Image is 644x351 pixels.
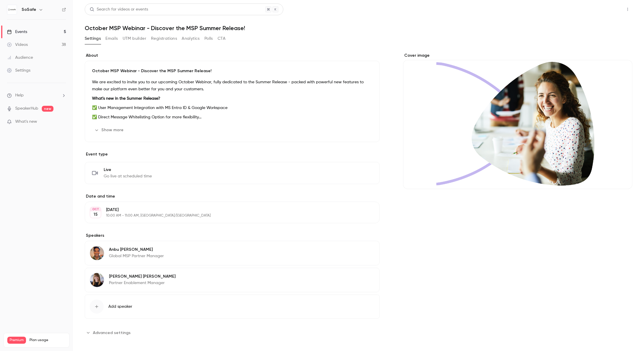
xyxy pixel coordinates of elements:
span: Go live at scheduled time [104,173,152,179]
p: Partner Enablement Manager [109,280,176,286]
div: Settings [7,68,30,73]
p: 15 [93,212,98,217]
span: Advanced settings [93,330,131,336]
button: Analytics [182,34,200,43]
span: Add speaker [108,304,132,309]
button: Emails [105,34,118,43]
span: Help [15,92,24,98]
button: Advanced settings [85,328,134,337]
button: Registrations [151,34,177,43]
button: Polls [204,34,213,43]
span: Live [104,167,152,173]
button: Add speaker [85,295,380,319]
p: [DATE] [106,207,349,213]
div: Videos [7,42,28,48]
a: SpeakerHub [15,106,38,112]
button: CTA [218,34,225,43]
p: Anbu [PERSON_NAME] [109,247,164,253]
button: Settings [85,34,101,43]
div: Anbu MathiazhaganAnbu [PERSON_NAME]Global MSP Partner Manager [85,241,380,265]
img: Alexandra Wasilewski [90,273,104,287]
span: new [42,106,53,112]
li: help-dropdown-opener [7,92,66,98]
label: Date and time [85,193,380,199]
p: 10:00 AM - 11:00 AM, [GEOGRAPHIC_DATA]/[GEOGRAPHIC_DATA] [106,213,349,218]
p: [PERSON_NAME] [PERSON_NAME] [109,274,176,279]
p: We are excited to invite you to our upcoming October Webinar, fully dedicated to the Summer Relea... [92,79,372,93]
p: October MSP Webinar - Discover the MSP Summer Release! [92,68,372,74]
label: Speakers [85,233,380,238]
h1: October MSP Webinar - Discover the MSP Summer Release! [85,25,632,32]
div: Events [7,29,27,35]
p: ✅ User Management Integration with MS Entra ID & Google Workspace [92,104,372,111]
button: Show more [92,125,127,135]
button: Share [595,4,618,15]
strong: What's new in the Summer Release? [92,96,160,101]
h6: SoSafe [22,7,36,13]
div: OCT [90,207,101,211]
img: Anbu Mathiazhagan [90,246,104,260]
span: What's new [15,119,37,125]
section: Advanced settings [85,328,380,337]
img: SoSafe [7,5,17,14]
div: Search for videos or events [90,6,148,13]
span: Premium [7,337,26,344]
div: Audience [7,55,33,60]
section: Cover image [403,53,632,189]
iframe: Noticeable Trigger [59,119,66,125]
p: ✅ Direct Message Whitelisting Option for more flexibility [92,114,372,121]
p: Event type [85,151,380,157]
span: Plan usage [29,338,66,343]
label: Cover image [403,53,632,58]
p: Global MSP Partner Manager [109,253,164,259]
label: About [85,53,380,58]
button: UTM builder [123,34,146,43]
div: Alexandra Wasilewski[PERSON_NAME] [PERSON_NAME]Partner Enablement Manager [85,268,380,292]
